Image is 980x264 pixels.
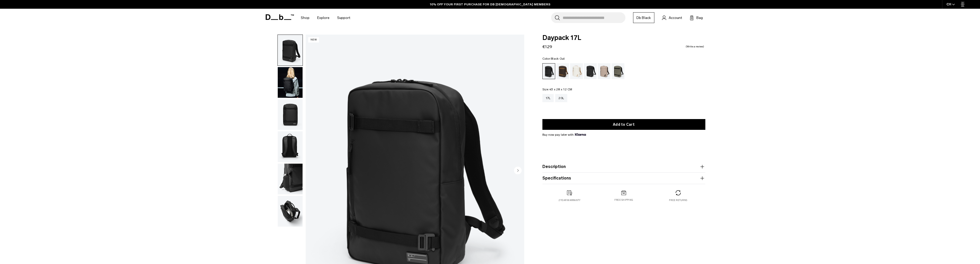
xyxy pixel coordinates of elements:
legend: Color: [542,57,565,60]
img: Daypack 17L Black Out [278,164,303,194]
img: Daypack 17L Black Out [278,99,303,130]
img: Daypack 17L Black Out [278,35,303,66]
img: Daypack 17L Black Out [278,131,303,162]
span: Buy now pay later with [542,132,586,137]
a: Espresso [556,63,569,79]
span: 43 x 28 x 12 CM [549,88,572,91]
button: Description [542,164,705,170]
button: Specifications [542,175,705,181]
a: Forest Green [612,63,624,79]
a: Support [337,9,350,27]
span: Daypack 17L [542,35,705,41]
p: Free returns [669,198,687,202]
span: Bag [696,15,703,20]
img: Daypack 17L Black Out [278,67,303,98]
button: Daypack 17L Black Out [277,131,303,162]
legend: Size: [542,88,572,91]
a: Shop [301,9,310,27]
span: €129 [542,44,552,49]
nav: Main Navigation [297,9,354,27]
button: Bag [690,15,703,21]
a: 20L [555,94,567,102]
a: Write a review [686,45,704,48]
p: Free shipping [614,198,633,202]
span: Account [669,15,682,20]
span: Black Out [551,57,565,60]
a: 10% OFF YOUR FIRST PURCHASE FOR DB [DEMOGRAPHIC_DATA] MEMBERS [430,2,550,7]
a: Explore [317,9,329,27]
img: Daypack 17L Black Out [278,196,303,227]
a: Fogbow Beige [598,63,611,79]
img: {"height" => 20, "alt" => "Klarna"} [575,133,586,136]
p: New [308,37,319,43]
button: Daypack 17L Black Out [277,35,303,66]
button: Add to Cart [542,119,705,130]
a: Oatmilk [570,63,583,79]
a: Charcoal Grey [584,63,597,79]
a: Db Black [633,12,654,23]
button: Next slide [514,166,522,175]
button: Daypack 17L Black Out [277,67,303,98]
a: Account [662,15,682,21]
a: Black Out [542,63,555,79]
a: 17L [542,94,554,102]
p: 2 year warranty [559,198,581,202]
